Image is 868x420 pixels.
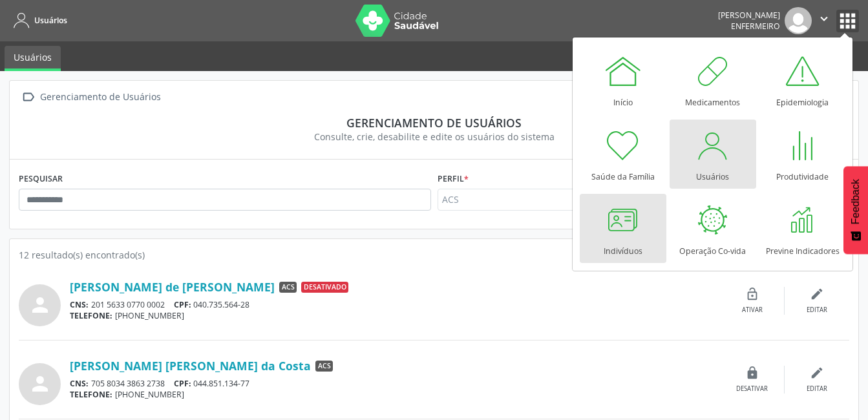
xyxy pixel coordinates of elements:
a: Operação Co-vida [670,194,756,263]
div: 705 8034 3863 2738 044.851.134-77 [70,378,720,389]
div: Desativar [736,384,768,394]
span: TELEFONE: [70,310,112,321]
a: Medicamentos [670,45,756,114]
a: Início [580,45,666,114]
div: 12 resultado(s) encontrado(s) [19,248,849,262]
img: img [785,7,812,34]
i:  [817,12,831,26]
i: person [28,372,52,395]
div: Consulte, crie, desabilite e edite os usuários do sistema [28,130,840,143]
span: ACS [279,282,297,293]
span: ACS [315,361,333,372]
span: CNS: [70,299,89,310]
div: Editar [807,306,827,315]
i: person [28,293,52,317]
a: Usuários [5,46,61,71]
i: edit [810,366,824,380]
a: Indivíduos [580,194,666,263]
div: Editar [807,384,827,394]
span: Usuários [34,15,67,26]
span: TELEFONE: [70,389,112,400]
span: Desativado [301,282,348,293]
a: Usuários [670,120,756,189]
span: Enfermeiro [731,21,780,32]
a: Produtividade [759,120,846,189]
div: Ativar [742,306,763,315]
a: Previne Indicadores [759,194,846,263]
span: CPF: [174,378,191,389]
div: 201 5633 0770 0002 040.735.564-28 [70,299,720,310]
button: Feedback - Mostrar pesquisa [843,166,868,254]
div: Gerenciamento de usuários [28,116,840,130]
label: Perfil [438,169,469,189]
a: Usuários [9,10,67,31]
div: [PHONE_NUMBER] [70,310,720,321]
i: lock_open [745,287,759,301]
i: lock [745,366,759,380]
a: Epidemiologia [759,45,846,114]
span: CPF: [174,299,191,310]
a:  Gerenciamento de Usuários [19,88,163,107]
div: [PERSON_NAME] [718,10,780,21]
button:  [812,7,836,34]
label: PESQUISAR [19,169,63,189]
i: edit [810,287,824,301]
div: [PHONE_NUMBER] [70,389,720,400]
a: [PERSON_NAME] [PERSON_NAME] da Costa [70,359,311,373]
i:  [19,88,37,107]
button: apps [836,10,859,32]
a: Saúde da Família [580,120,666,189]
a: [PERSON_NAME] de [PERSON_NAME] [70,280,275,294]
div: Gerenciamento de Usuários [37,88,163,107]
span: CNS: [70,378,89,389]
span: Feedback [850,179,862,224]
